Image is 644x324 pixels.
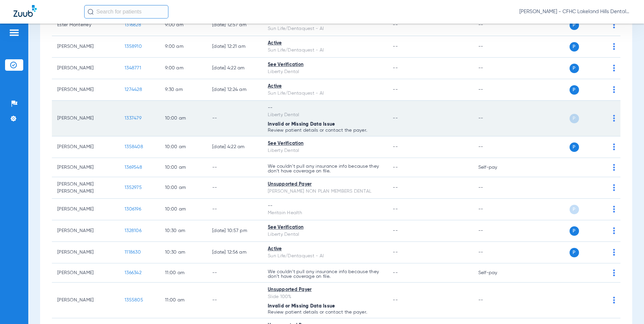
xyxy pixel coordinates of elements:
[393,298,398,302] span: --
[570,142,579,152] span: P
[610,292,644,324] iframe: Chat Widget
[160,263,207,283] td: 11:00 AM
[268,25,382,32] div: Sun Life/Dentaquest - AI
[207,177,262,199] td: --
[268,304,335,309] span: Invalid or Missing Data Issue
[393,250,398,255] span: --
[473,220,518,242] td: --
[268,68,382,75] div: Liberty Dental
[52,199,119,220] td: [PERSON_NAME]
[160,177,207,199] td: 10:00 AM
[473,283,518,318] td: --
[268,90,382,97] div: Sun Life/Dentaquest - AI
[268,147,382,154] div: Liberty Dental
[160,136,207,158] td: 10:00 AM
[207,242,262,263] td: [DATE] 12:56 AM
[393,228,398,233] span: --
[125,228,141,233] span: 1328106
[160,14,207,36] td: 9:00 AM
[207,14,262,36] td: [DATE] 12:57 AM
[268,286,382,293] div: Unsupported Payer
[88,9,94,15] img: Search Icon
[125,144,143,149] span: 1358408
[52,14,119,36] td: Ester Monterrey
[268,40,382,47] div: Active
[52,36,119,58] td: [PERSON_NAME]
[268,164,382,173] p: We couldn’t pull any insurance info because they don’t have coverage on file.
[268,47,382,54] div: Sun Life/Dentaquest - AI
[160,36,207,58] td: 9:00 AM
[125,207,141,212] span: 1306196
[393,165,398,170] span: --
[207,136,262,158] td: [DATE] 4:22 AM
[268,293,382,300] div: Slide 100%
[473,199,518,220] td: --
[570,248,579,257] span: P
[52,136,119,158] td: [PERSON_NAME]
[473,58,518,79] td: --
[268,111,382,119] div: Liberty Dental
[160,283,207,318] td: 11:00 AM
[570,114,579,123] span: P
[13,5,37,17] img: Zuub Logo
[52,158,119,177] td: [PERSON_NAME]
[125,23,141,27] span: 1316828
[570,205,579,214] span: P
[52,79,119,101] td: [PERSON_NAME]
[613,43,615,50] img: group-dot-blue.svg
[393,44,398,49] span: --
[9,29,20,37] img: hamburger-icon
[52,263,119,283] td: [PERSON_NAME]
[473,263,518,283] td: Self-pay
[207,158,262,177] td: --
[473,136,518,158] td: --
[613,227,615,234] img: group-dot-blue.svg
[613,269,615,276] img: group-dot-blue.svg
[613,86,615,93] img: group-dot-blue.svg
[393,87,398,92] span: --
[393,116,398,121] span: --
[52,220,119,242] td: [PERSON_NAME]
[207,283,262,318] td: --
[268,61,382,68] div: See Verification
[613,65,615,71] img: group-dot-blue.svg
[207,199,262,220] td: --
[613,249,615,256] img: group-dot-blue.svg
[613,184,615,191] img: group-dot-blue.svg
[473,79,518,101] td: --
[207,36,262,58] td: [DATE] 12:21 AM
[613,22,615,28] img: group-dot-blue.svg
[393,207,398,212] span: --
[268,140,382,147] div: See Verification
[570,85,579,95] span: P
[52,283,119,318] td: [PERSON_NAME]
[125,270,141,275] span: 1366342
[160,158,207,177] td: 10:00 AM
[125,87,142,92] span: 1274428
[268,224,382,231] div: See Verification
[473,177,518,199] td: --
[570,226,579,236] span: P
[473,101,518,136] td: --
[160,101,207,136] td: 10:00 AM
[473,242,518,263] td: --
[570,21,579,30] span: P
[268,188,382,195] div: [PERSON_NAME] NON PLAN MEMBERS DENTAL
[52,58,119,79] td: [PERSON_NAME]
[393,185,398,190] span: --
[125,66,141,70] span: 1348771
[207,58,262,79] td: [DATE] 4:22 AM
[268,269,382,279] p: We couldn’t pull any insurance info because they don’t have coverage on file.
[473,158,518,177] td: Self-pay
[268,181,382,188] div: Unsupported Payer
[125,250,141,255] span: 1118630
[207,101,262,136] td: --
[84,5,168,19] input: Search for patients
[393,144,398,149] span: --
[393,66,398,70] span: --
[268,104,382,111] div: --
[125,44,142,49] span: 1358910
[268,231,382,238] div: Liberty Dental
[52,177,119,199] td: [PERSON_NAME] [PERSON_NAME]
[268,128,382,133] p: Review patient details or contact the payer.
